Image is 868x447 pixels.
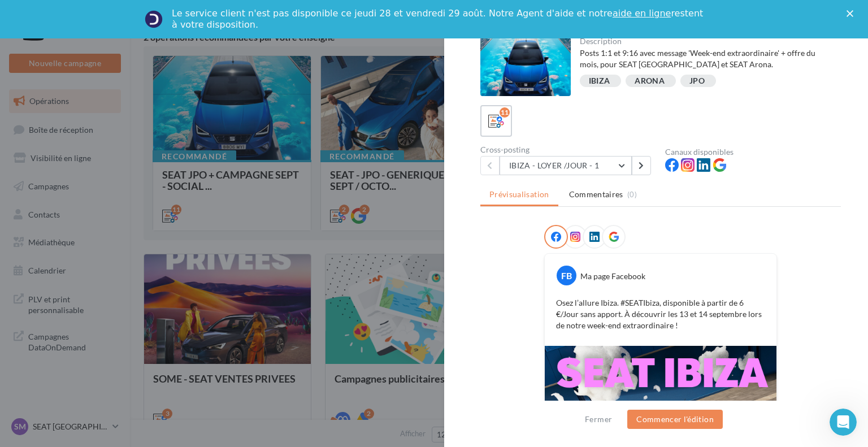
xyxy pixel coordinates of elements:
div: ARONA [635,77,665,85]
div: Ma page Facebook [580,271,645,282]
div: Fermer [847,10,858,17]
div: IBIZA [589,77,610,85]
div: Posts 1:1 et 9:16 avec message 'Week-end extraordinaire' + offre du mois, pour SEAT [GEOGRAPHIC_D... [580,47,832,70]
div: JPO [689,77,705,85]
button: Fermer [580,413,617,426]
div: Description [580,37,832,45]
button: IBIZA - LOYER /JOUR - 1 [500,156,632,175]
span: Commentaires [569,189,623,200]
div: Le service client n'est pas disponible ce jeudi 28 et vendredi 29 août. Notre Agent d'aide et not... [172,8,705,31]
a: aide en ligne [613,8,671,19]
img: Profile image for Service-Client [145,10,163,28]
span: (0) [627,190,637,199]
iframe: Intercom live chat [830,409,857,436]
div: FB [557,266,576,285]
p: Osez l’allure Ibiza. #SEATIbiza, disponible à partir de 6 €/Jour sans apport. À découvrir les 13 ... [556,297,765,331]
div: Canaux disponibles [665,148,841,156]
button: Commencer l'édition [627,410,723,429]
div: Cross-posting [480,146,656,154]
div: 11 [500,107,510,118]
